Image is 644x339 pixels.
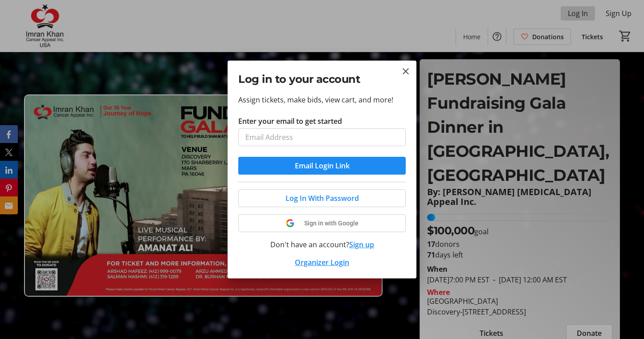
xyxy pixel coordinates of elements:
button: Email Login Link [238,157,406,175]
span: Sign in with Google [304,220,359,227]
input: Email Address [238,128,406,146]
a: Organizer Login [295,257,349,267]
button: Sign in with Google [238,214,406,232]
button: Sign up [349,239,374,250]
label: Enter your email to get started [238,116,342,127]
button: Log In With Password [238,189,406,207]
h2: Log in to your account [238,71,406,87]
span: Email Login Link [295,160,350,171]
span: Log In With Password [285,193,359,204]
p: Assign tickets, make bids, view cart, and more! [238,94,406,105]
button: Close [400,66,411,77]
div: Don't have an account? [238,239,406,250]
